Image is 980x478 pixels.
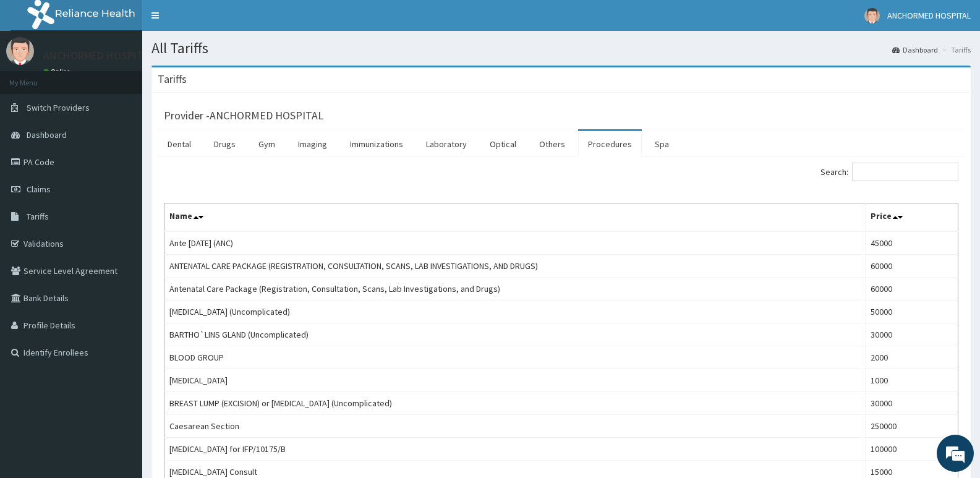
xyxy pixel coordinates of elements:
td: 60000 [866,278,958,301]
span: Tariffs [27,211,49,222]
span: Claims [27,184,51,195]
a: Laboratory [416,131,477,157]
td: 2000 [866,346,958,369]
td: BARTHO`LINS GLAND (Uncomplicated) [164,323,866,346]
span: Dashboard [27,129,67,140]
span: Switch Providers [27,102,90,113]
td: 1000 [866,369,958,392]
img: d_794563401_company_1708531726252_794563401 [23,62,50,93]
div: Minimize live chat window [203,6,232,36]
td: 50000 [866,301,958,323]
span: We're online! [72,156,171,281]
h3: Tariffs [158,74,187,85]
li: Tariffs [939,45,971,55]
a: Drugs [204,131,245,157]
td: [MEDICAL_DATA] [164,369,866,392]
a: Online [43,67,73,76]
a: Procedures [578,131,642,157]
a: Optical [480,131,526,157]
td: Caesarean Section [164,415,866,438]
td: Ante [DATE] (ANC) [164,231,866,255]
td: 30000 [866,392,958,415]
span: ANCHORMED HOSPITAL [887,10,971,21]
td: 45000 [866,231,958,255]
th: Price [866,203,958,232]
td: BREAST LUMP (EXCISION) or [MEDICAL_DATA] (Uncomplicated) [164,392,866,415]
img: User Image [864,8,880,23]
img: User Image [6,37,34,65]
td: [MEDICAL_DATA] (Uncomplicated) [164,301,866,323]
a: Imaging [288,131,337,157]
td: 30000 [866,323,958,346]
a: Dental [158,131,201,157]
td: BLOOD GROUP [164,346,866,369]
td: [MEDICAL_DATA] for IFP/10175/B [164,438,866,461]
td: Antenatal Care Package (Registration, Consultation, Scans, Lab Investigations, and Drugs) [164,278,866,301]
textarea: Type your message and hit 'Enter' [6,338,236,381]
td: 250000 [866,415,958,438]
th: Name [164,203,866,232]
input: Search: [852,163,958,181]
h1: All Tariffs [151,40,971,56]
a: Immunizations [340,131,413,157]
a: Others [529,131,575,157]
a: Gym [249,131,285,157]
label: Search: [820,163,958,181]
h3: Provider - ANCHORMED HOSPITAL [164,110,323,121]
td: ANTENATAL CARE PACKAGE (REGISTRATION, CONSULTATION, SCANS, LAB INVESTIGATIONS, AND DRUGS) [164,255,866,278]
a: Spa [645,131,679,157]
a: Dashboard [892,45,938,55]
td: 100000 [866,438,958,461]
td: 60000 [866,255,958,278]
div: Chat with us now [64,69,208,85]
p: ANCHORMED HOSPITAL [43,50,155,61]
